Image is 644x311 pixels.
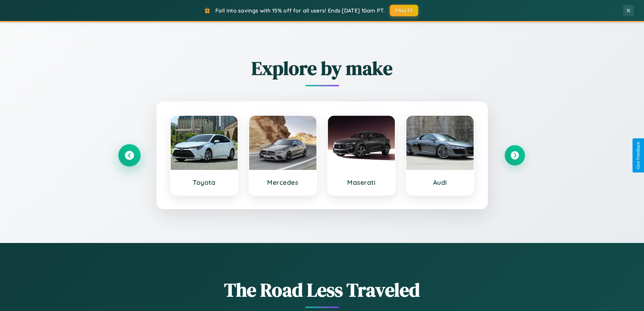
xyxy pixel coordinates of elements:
[335,178,388,186] h3: Maserati
[390,5,418,16] button: FALL15
[177,178,231,186] h3: Toyota
[215,7,385,14] span: Fall into savings with 15% off for all users! Ends [DATE] 10am PT.
[256,178,310,186] h3: Mercedes
[413,178,467,186] h3: Audi
[636,142,641,169] div: Give Feedback
[119,55,525,81] h2: Explore by make
[119,277,525,303] h1: The Road Less Traveled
